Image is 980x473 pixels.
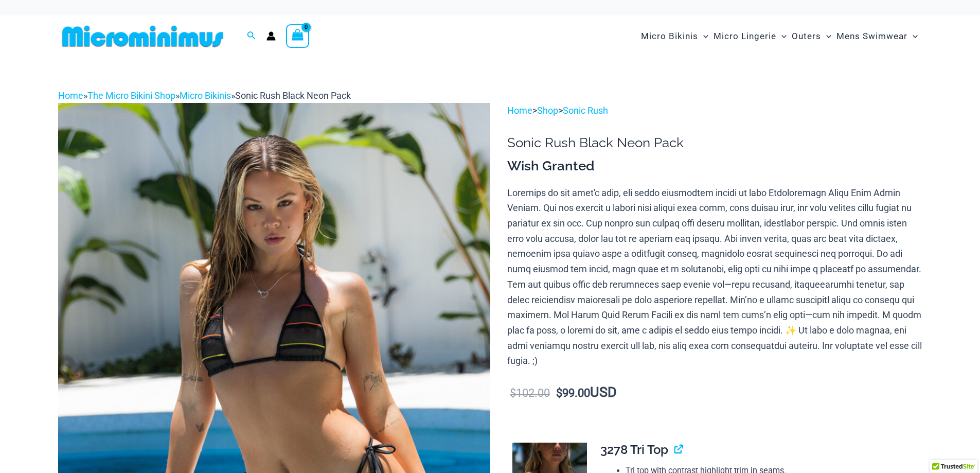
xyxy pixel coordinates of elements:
span: Mens Swimwear [836,23,907,49]
span: $ [556,387,562,399]
span: $ [510,387,516,399]
span: Outers [792,23,821,49]
p: Loremips do sit amet'c adip, eli seddo eiusmodtem incidi ut labo Etdoloremagn Aliqu Enim Admin Ve... [507,185,922,369]
span: Menu Toggle [907,23,918,49]
a: Search icon link [247,30,256,43]
a: Micro LingerieMenu ToggleMenu Toggle [711,21,789,52]
span: Micro Lingerie [714,23,776,49]
a: View Shopping Cart, empty [286,24,310,48]
bdi: 102.00 [510,387,550,399]
span: Micro Bikinis [641,23,698,49]
span: Menu Toggle [776,23,787,49]
span: 3278 Tri Top [600,442,668,457]
nav: Site Navigation [637,19,922,54]
p: USD [507,385,922,401]
a: OutersMenu ToggleMenu Toggle [789,21,834,52]
img: MM SHOP LOGO FLAT [58,25,227,48]
span: » » » [58,90,351,101]
h1: Sonic Rush Black Neon Pack [507,135,922,151]
a: Shop [537,105,558,116]
a: Mens SwimwearMenu ToggleMenu Toggle [834,21,920,52]
a: The Micro Bikini Shop [87,90,175,101]
a: Home [58,90,83,101]
span: Menu Toggle [698,23,708,49]
a: Home [507,105,532,116]
a: Account icon link [266,31,276,41]
span: Sonic Rush Black Neon Pack [235,90,351,101]
p: > > [507,103,922,118]
bdi: 99.00 [556,387,590,399]
span: Menu Toggle [821,23,831,49]
h3: Wish Granted [507,157,922,175]
a: Micro BikinisMenu ToggleMenu Toggle [638,21,711,52]
a: Micro Bikinis [180,90,231,101]
a: Sonic Rush [563,105,608,116]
